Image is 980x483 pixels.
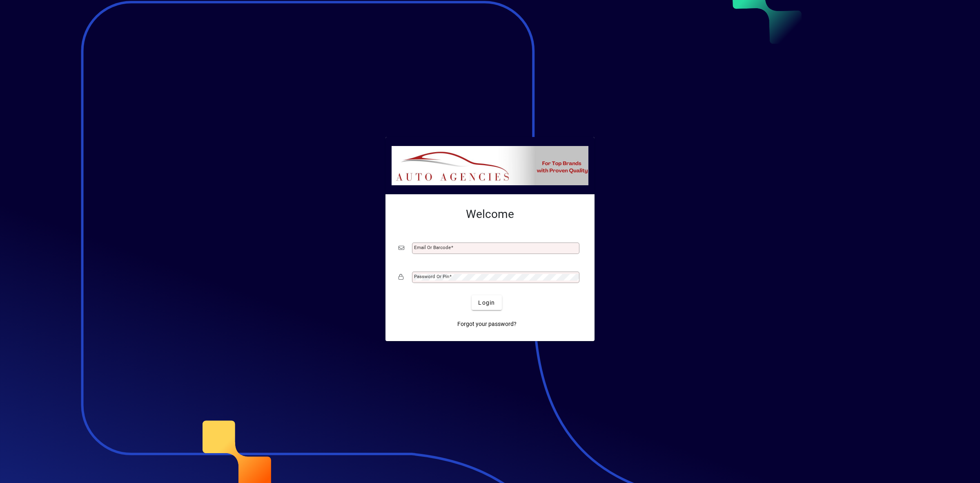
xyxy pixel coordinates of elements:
span: Forgot your password? [457,320,517,328]
h2: Welcome [399,207,581,221]
mat-label: Password or Pin [414,274,449,279]
a: Forgot your password? [454,317,520,331]
span: Login [478,299,495,307]
mat-label: Email or Barcode [414,245,451,250]
button: Login [472,295,501,310]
